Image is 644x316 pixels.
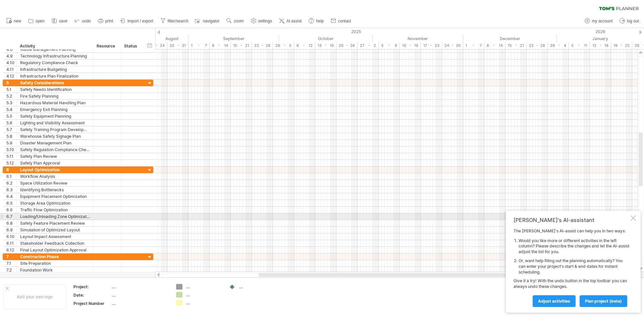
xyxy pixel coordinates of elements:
div: Add your own logo [3,284,66,309]
div: Disaster Management Plan [20,140,90,146]
span: save [59,19,67,23]
div: 19 - 25 [611,42,632,49]
div: 6.5 [6,200,16,206]
div: 5.4 [6,106,16,113]
div: 13 - 19 [315,42,336,49]
div: 5.7 [6,126,16,133]
div: Workflow Analysis [20,173,90,180]
div: 6.10 [6,233,16,240]
div: 6.12 [6,247,16,253]
div: Lighting and Visibility Assessment [20,120,90,126]
div: 5.3 [6,100,16,106]
div: Project: [73,284,110,290]
div: Loading/Unloading Zone Optimization [20,213,90,220]
div: October 2025 [279,35,373,42]
div: 4.9 [6,53,16,59]
span: navigator [203,19,219,23]
div: Layout Optimization [20,167,90,173]
div: 5.5 [6,113,16,119]
a: open [26,17,47,25]
span: my account [592,19,612,23]
a: print [96,17,115,25]
div: Final Layout Optimization Approval [20,247,90,253]
a: import / export [118,17,155,25]
a: Adjust activities [533,295,576,307]
div: Identifying Bottlenecks [20,187,90,193]
div: 6.6 [6,207,16,213]
div: Resource [97,43,117,49]
div: Construction Phase [20,253,90,260]
div: .... [112,301,168,306]
div: 17 - 23 [421,42,442,49]
div: 24 - 30 [442,42,463,49]
div: 3 - 9 [379,42,400,49]
div: 4.12 [6,73,16,79]
span: open [36,19,45,23]
div: 5 [6,80,16,86]
div: Fire Safety Planning [20,93,90,99]
div: 1 - 7 [189,42,210,49]
a: AI assist [277,17,304,25]
div: Infrastructure Budgeting [20,66,90,73]
div: Date: [73,292,110,298]
div: 5.10 [6,146,16,153]
div: Safety Regulation Compliance Check [20,146,90,153]
div: 5.11 [6,153,16,160]
div: 6.2 [6,180,16,186]
div: Safety Training Program Development [20,126,90,133]
a: plan project (beta) [580,295,627,307]
div: The [PERSON_NAME]'s AI-assist can help you in two ways: Give it a try! With the undo button in th... [514,228,629,307]
div: 25 - 31 [167,42,189,49]
span: AI assist [286,19,302,23]
span: zoom [234,19,244,23]
div: Safety Plan Approval [20,160,90,166]
div: 5.1 [6,86,16,93]
a: contact [329,17,353,25]
div: Safety Plan Review [20,153,90,160]
div: 18 - 24 [146,42,167,49]
div: 27 - 2 [358,42,379,49]
div: 6.4 [6,193,16,200]
div: Safety Needs Identification [20,86,90,93]
div: .... [112,284,168,290]
a: help [307,17,326,25]
div: September 2025 [189,35,279,42]
div: 6 [6,167,16,173]
a: new [5,17,23,25]
div: .... [186,292,222,298]
div: 29 - 4 [548,42,569,49]
div: 6.8 [6,220,16,226]
div: 15 - 21 [505,42,527,49]
li: Would you like more or different activities in the left column? Please describe the changes and l... [519,238,629,255]
div: Space Utilization Review [20,180,90,186]
div: 8 - 14 [210,42,231,49]
div: Foundation Work [20,267,90,273]
div: Safety Feature Placement Review [20,220,90,226]
div: 22 - 28 [252,42,273,49]
span: print [105,19,113,23]
div: Site Preparation [20,260,90,267]
div: 4.10 [6,60,16,66]
div: Traffic Flow Optimization [20,207,90,213]
div: November 2025 [373,35,463,42]
div: 5.12 [6,160,16,166]
div: Safety Equipment Planning [20,113,90,119]
span: undo [82,19,91,23]
div: 10 - 16 [400,42,421,49]
a: my account [583,17,614,25]
div: 1 - 7 [463,42,484,49]
div: 15 - 21 [231,42,252,49]
a: settings [249,17,274,25]
div: 20 - 26 [336,42,358,49]
div: 5.8 [6,133,16,139]
div: .... [112,292,168,298]
span: import / export [127,19,153,23]
div: 6 - 12 [294,42,315,49]
a: navigator [194,17,221,25]
span: settings [258,19,272,23]
div: .... [186,284,222,290]
div: 6.9 [6,227,16,233]
div: 5 - 11 [569,42,590,49]
div: 5.2 [6,93,16,99]
div: Safety Considerations [20,80,90,86]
